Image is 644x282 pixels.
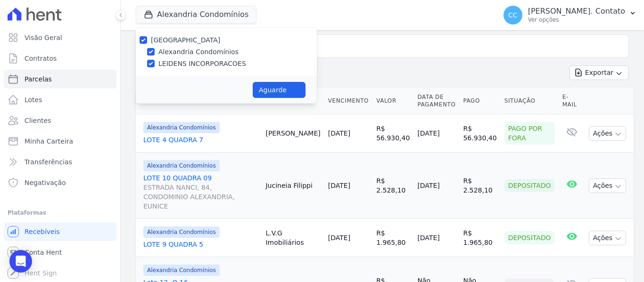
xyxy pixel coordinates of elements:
span: ESTRADA NANCI, 84, CONDOMINIO ALEXANDRIA, EUNICE [143,183,258,211]
div: Open Intercom Messenger [9,250,32,273]
span: Alexandria Condomínios [143,122,220,133]
p: [PERSON_NAME]. Contato [528,7,625,16]
span: Lotes [25,95,42,105]
button: Exportar [570,65,629,80]
div: Plataformas [8,207,113,218]
a: [DATE] [328,234,350,242]
a: Parcelas [4,70,116,89]
span: Alexandria Condomínios [143,226,220,238]
td: Jucineia Filippi [262,153,324,219]
span: Recebíveis [25,227,60,236]
div: Pago por fora [504,122,555,145]
span: Clientes [25,116,51,125]
th: Valor [372,88,413,114]
button: CC [PERSON_NAME]. Contato Ver opções [496,2,644,28]
th: Situação [501,88,559,114]
span: Alexandria Condomínios [143,265,220,276]
a: Lotes [4,90,116,109]
a: [DATE] [328,182,350,189]
td: R$ 2.528,10 [372,153,413,219]
button: Aguarde [253,82,305,98]
a: Negativação [4,173,116,192]
td: R$ 56.930,40 [372,114,413,153]
span: Visão Geral [25,33,62,42]
span: Alexandria Condomínios [143,160,220,171]
td: [DATE] [413,219,459,257]
div: Depositado [504,231,555,244]
td: [DATE] [413,114,459,153]
a: Transferências [4,153,116,171]
span: Contratos [25,54,57,63]
th: Vencimento [324,88,372,114]
th: Pago [459,88,500,114]
td: R$ 1.965,80 [372,219,413,257]
td: L.V.G Imobiliários [262,219,324,257]
a: LOTE 10 QUADRA 09ESTRADA NANCI, 84, CONDOMINIO ALEXANDRIA, EUNICE [143,173,258,211]
a: Recebíveis [4,222,116,241]
a: Contratos [4,49,116,68]
span: Parcelas [25,74,52,84]
a: Clientes [4,111,116,130]
label: [GEOGRAPHIC_DATA] [151,36,220,44]
a: Visão Geral [4,28,116,47]
input: Buscar por nome do lote ou do cliente [153,37,625,56]
label: Alexandria Condomínios [158,47,239,57]
span: Minha Carteira [25,137,73,146]
span: Negativação [25,178,66,187]
td: R$ 1.965,80 [459,219,500,257]
p: Ver opções [528,16,625,24]
a: LOTE 9 QUADRA 5 [143,240,258,249]
span: Transferências [25,157,72,167]
td: R$ 2.528,10 [459,153,500,219]
td: R$ 56.930,40 [459,114,500,153]
a: Conta Hent [4,243,116,262]
button: Alexandria Condomínios [136,6,256,24]
span: CC [508,12,518,18]
a: [DATE] [328,129,350,137]
button: Ações [589,126,627,141]
span: Conta Hent [25,248,62,257]
button: Ações [589,231,627,245]
td: [DATE] [413,153,459,219]
th: E-mail [559,88,585,114]
div: Depositado [504,179,555,192]
button: Ações [589,178,627,193]
th: Data de Pagamento [413,88,459,114]
a: LOTE 4 QUADRA 7 [143,135,258,145]
label: LEIDENS INCORPORACOES [158,59,246,69]
td: [PERSON_NAME] [262,114,324,153]
a: Minha Carteira [4,132,116,151]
